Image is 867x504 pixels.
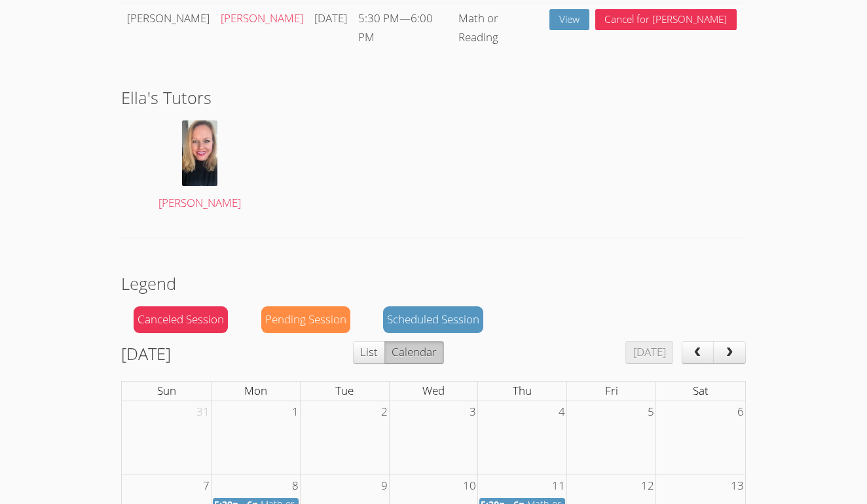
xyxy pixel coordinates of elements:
[646,401,655,423] span: 5
[549,9,589,31] a: View
[157,383,176,398] span: Sun
[713,341,746,365] button: next
[380,475,389,497] span: 9
[358,10,399,26] span: 5:30 PM
[353,341,385,365] button: List
[380,401,389,423] span: 2
[422,383,445,398] span: Wed
[383,306,483,333] div: Scheduled Session
[640,475,655,497] span: 12
[557,401,566,423] span: 4
[551,475,566,497] span: 11
[468,401,477,423] span: 3
[121,271,745,296] h2: Legend
[121,85,745,110] h2: Ella's Tutors
[291,475,300,497] span: 8
[121,3,215,52] td: [PERSON_NAME]
[384,341,444,365] button: Calendar
[358,9,447,47] div: —
[736,401,745,423] span: 6
[513,383,532,398] span: Thu
[605,383,618,398] span: Fri
[261,306,350,333] div: Pending Session
[202,475,211,497] span: 7
[335,383,354,398] span: Tue
[625,341,673,365] button: [DATE]
[195,401,211,423] span: 31
[453,3,544,52] td: Math or Reading
[693,383,709,398] span: Sat
[358,10,433,45] span: 6:00 PM
[221,10,303,26] a: [PERSON_NAME]
[729,475,745,497] span: 13
[134,306,228,333] div: Canceled Session
[244,383,267,398] span: Mon
[314,9,347,28] div: [DATE]
[595,9,737,31] button: Cancel for [PERSON_NAME]
[158,195,241,210] span: [PERSON_NAME]
[291,401,300,423] span: 1
[462,475,477,497] span: 10
[121,341,171,366] h2: [DATE]
[182,120,217,186] img: avatar.png
[134,120,265,213] a: [PERSON_NAME]
[682,341,714,365] button: prev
